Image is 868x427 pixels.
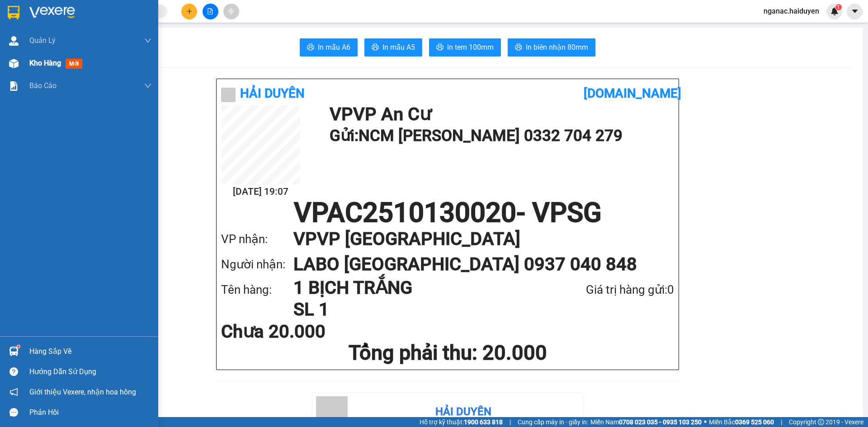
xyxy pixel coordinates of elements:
[464,418,503,426] strong: 1900 633 818
[221,199,674,226] h1: VPAC2510130020 - VPSG
[144,37,151,44] span: down
[420,417,503,427] span: Hỗ trợ kỹ thuật:
[307,43,314,52] span: printer
[29,386,136,398] span: Giới thiệu Vexere, nhận hoa hồng
[221,255,293,274] div: Người nhận:
[590,417,702,427] span: Miền Nam
[735,418,774,426] strong: 0369 525 060
[9,388,18,396] span: notification
[372,43,379,52] span: printer
[223,4,239,19] button: aim
[9,408,18,417] span: message
[8,6,19,19] img: logo-vxr
[851,7,859,15] span: caret-down
[847,4,863,19] button: caret-down
[221,341,674,365] h1: Tổng phải thu: 20.000
[86,29,178,51] div: LABO [GEOGRAPHIC_DATA]
[29,59,61,67] span: Kho hàng
[364,38,422,56] button: printerIn mẫu A5
[293,226,656,252] h1: VP VP [GEOGRAPHIC_DATA]
[382,42,415,53] span: In mẫu A5
[9,347,19,356] img: warehouse-icon
[515,43,522,52] span: printer
[66,59,82,69] span: mới
[144,82,151,89] span: down
[330,105,670,123] h1: VP VP An Cư
[86,51,178,64] div: 0937040848
[186,8,193,14] span: plus
[818,419,824,425] span: copyright
[436,43,443,52] span: printer
[293,277,538,299] h1: 1 BỊCH TRẮNG
[29,345,151,358] div: Hàng sắp về
[17,345,20,348] sup: 1
[203,4,218,19] button: file-add
[330,123,670,148] h1: Gửi: NCM [PERSON_NAME] 0332 704 279
[447,42,494,53] span: In tem 100mm
[86,9,108,18] span: Nhận:
[8,40,80,53] div: 0332704279
[29,35,56,46] span: Quản Lý
[181,4,197,19] button: plus
[781,417,782,427] span: |
[509,417,511,427] span: |
[709,417,774,427] span: Miền Bắc
[9,367,18,376] span: question-circle
[293,299,538,320] h1: SL 1
[8,19,80,40] div: NCM [PERSON_NAME]
[8,8,80,19] div: VP An Cư
[221,281,293,299] div: Tên hàng:
[9,59,19,68] img: warehouse-icon
[29,365,151,379] div: Hướng dẫn sử dụng
[221,230,293,249] div: VP nhận:
[293,252,656,277] h1: LABO [GEOGRAPHIC_DATA] 0937 040 848
[526,42,588,53] span: In biên nhận 80mm
[508,38,595,56] button: printerIn biên nhận 80mm
[86,8,178,29] div: VP [GEOGRAPHIC_DATA]
[518,417,588,427] span: Cung cấp máy in - giấy in:
[538,281,674,299] div: Giá trị hàng gửi: 0
[835,4,842,10] sup: 1
[584,86,681,101] b: [DOMAIN_NAME]
[228,8,234,14] span: aim
[240,86,305,101] b: Hải Duyên
[619,418,702,426] strong: 0708 023 035 - 0935 103 250
[29,80,57,91] span: Báo cáo
[9,36,19,46] img: warehouse-icon
[318,42,350,53] span: In mẫu A6
[221,184,300,199] h2: [DATE] 19:07
[704,420,707,424] span: ⚪️
[9,81,19,91] img: solution-icon
[207,8,213,14] span: file-add
[8,9,22,18] span: Gửi:
[837,4,840,10] span: 1
[29,406,151,419] div: Phản hồi
[429,38,501,56] button: printerIn tem 100mm
[221,323,371,341] div: Chưa 20.000
[756,5,826,17] span: nganac.haiduyen
[830,7,839,15] img: icon-new-feature
[435,404,491,421] div: Hải Duyên
[300,38,358,56] button: printerIn mẫu A6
